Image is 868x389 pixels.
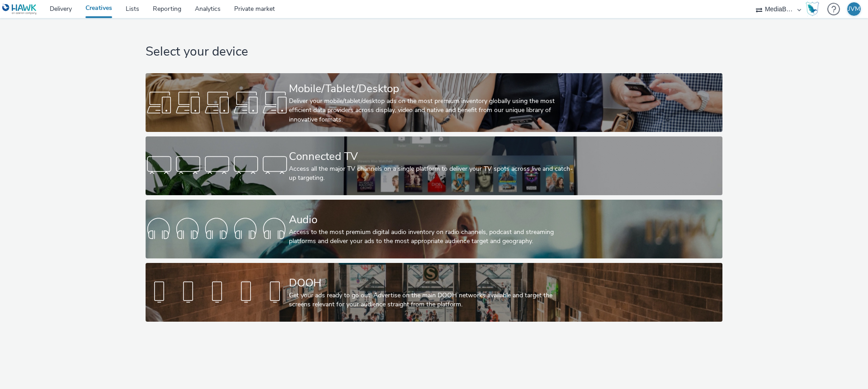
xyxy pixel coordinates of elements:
[806,2,819,16] img: Hawk Academy
[289,291,576,309] div: Get your ads ready to go out! Advertise on the main DOOH networks available and target the screen...
[146,136,722,195] a: Connected TVAccess all the major TV channels on a single platform to deliver your TV spots across...
[2,4,37,15] img: undefined Logo
[289,81,576,97] div: Mobile/Tablet/Desktop
[289,275,576,291] div: DOOH
[289,97,576,124] div: Deliver your mobile/tablet/desktop ads on the most premium inventory globally using the most effi...
[289,228,576,246] div: Access to the most premium digital audio inventory on radio channels, podcast and streaming platf...
[289,164,576,183] div: Access all the major TV channels on a single platform to deliver your TV spots across live and ca...
[289,212,576,228] div: Audio
[146,263,722,322] a: DOOHGet your ads ready to go out! Advertise on the main DOOH networks available and target the sc...
[146,73,722,132] a: Mobile/Tablet/DesktopDeliver your mobile/tablet/desktop ads on the most premium inventory globall...
[289,149,576,164] div: Connected TV
[806,2,823,16] a: Hawk Academy
[146,200,722,258] a: AudioAccess to the most premium digital audio inventory on radio channels, podcast and streaming ...
[146,43,722,61] h1: Select your device
[848,2,860,16] div: JVM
